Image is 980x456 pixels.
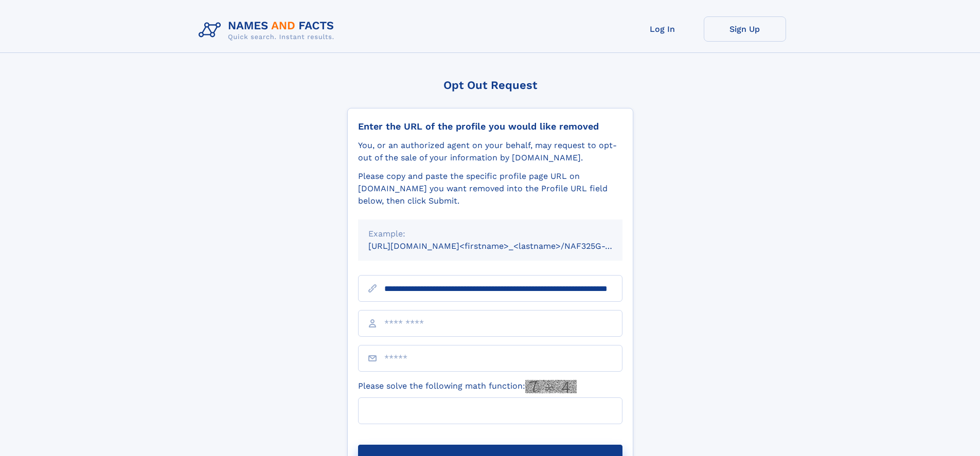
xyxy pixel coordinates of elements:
[347,79,633,92] div: Opt Out Request
[194,16,343,44] img: Logo Names and Facts
[358,380,577,393] label: Please solve the following math function:
[368,241,642,251] small: [URL][DOMAIN_NAME]<firstname>_<lastname>/NAF325G-xxxxxxxx
[358,139,622,164] div: You, or an authorized agent on your behalf, may request to opt-out of the sale of your informatio...
[368,228,612,240] div: Example:
[704,16,786,42] a: Sign Up
[358,121,622,132] div: Enter the URL of the profile you would like removed
[621,16,704,42] a: Log In
[358,170,622,207] div: Please copy and paste the specific profile page URL on [DOMAIN_NAME] you want removed into the Pr...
